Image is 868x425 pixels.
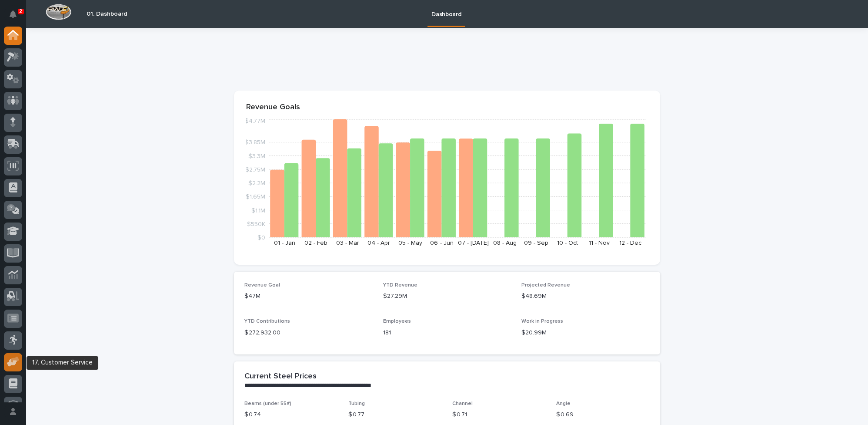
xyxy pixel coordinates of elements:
tspan: $2.75M [245,167,265,173]
p: $ 0.74 [244,410,338,419]
h2: Current Steel Prices [244,372,317,381]
p: $48.69M [521,292,650,301]
tspan: $3.3M [248,153,265,159]
text: 02 - Feb [304,240,327,246]
p: $47M [244,292,373,301]
p: $ 0.69 [556,410,650,419]
span: Channel [452,401,473,406]
span: Revenue Goal [244,283,280,288]
span: Projected Revenue [521,283,570,288]
span: YTD Revenue [383,283,417,288]
text: 05 - May [398,240,422,246]
button: Notifications [4,5,22,24]
p: $ 0.71 [452,410,546,419]
text: 10 - Oct [557,240,578,246]
tspan: $550K [247,221,265,227]
span: Beams (under 55#) [244,401,291,406]
text: 06 - Jun [430,240,453,246]
tspan: $3.85M [245,140,265,146]
text: 03 - Mar [336,240,359,246]
tspan: $0 [257,235,265,241]
text: 11 - Nov [589,240,610,246]
text: 04 - Apr [367,240,390,246]
span: Employees [383,319,411,324]
p: $27.29M [383,292,511,301]
p: 2 [19,8,22,14]
h2: 01. Dashboard [87,10,127,18]
div: Notifications2 [11,10,22,24]
p: 181 [383,328,511,337]
text: 01 - Jan [274,240,295,246]
span: Angle [556,401,571,406]
span: Tubing [348,401,365,406]
p: $ 0.77 [348,410,442,419]
tspan: $4.77M [245,118,265,125]
tspan: $1.1M [251,208,265,214]
tspan: $1.65M [246,194,265,200]
p: $20.99M [521,328,650,337]
span: YTD Contributions [244,319,290,324]
text: 09 - Sep [524,240,548,246]
span: Work in Progress [521,319,563,324]
p: $ 272,932.00 [244,328,373,337]
text: 07 - [DATE] [458,240,489,246]
tspan: $2.2M [248,180,265,186]
text: 08 - Aug [493,240,517,246]
p: Revenue Goals [246,103,648,112]
text: 12 - Dec [619,240,641,246]
img: Workspace Logo [46,4,71,20]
